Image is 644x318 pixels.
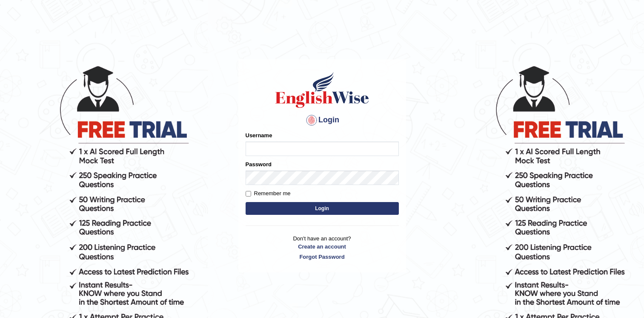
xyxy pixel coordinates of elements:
[274,71,371,109] img: Logo of English Wise sign in for intelligent practice with AI
[246,191,251,197] input: Remember me
[246,131,272,139] label: Username
[246,189,291,198] label: Remember me
[246,160,272,168] label: Password
[246,113,399,127] h4: Login
[246,234,399,261] p: Don't have an account?
[246,243,399,251] a: Create an account
[246,253,399,261] a: Forgot Password
[246,202,399,215] button: Login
